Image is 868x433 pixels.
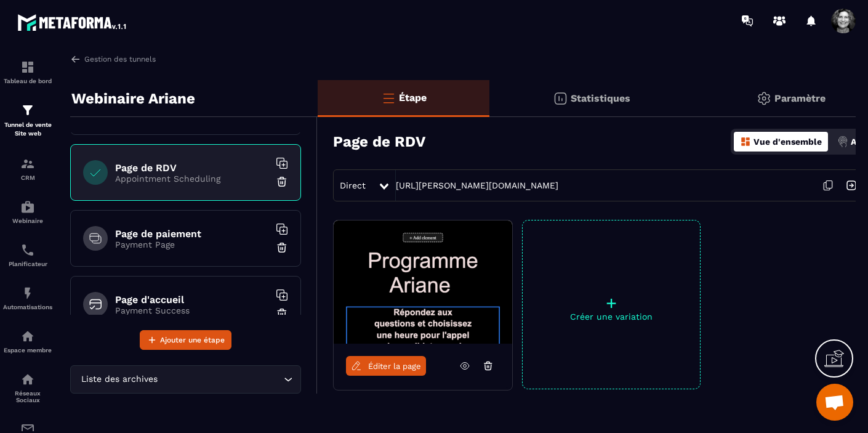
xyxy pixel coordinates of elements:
[20,200,35,214] img: automations
[115,306,269,315] p: Payment Success
[396,180,558,190] a: [URL][PERSON_NAME][DOMAIN_NAME]
[276,241,288,254] img: trash
[334,221,512,344] img: image
[3,78,52,84] p: Tableau de bord
[774,92,826,104] p: Paramètre
[115,240,269,249] p: Payment Page
[346,356,426,376] a: Éditer la page
[840,174,863,197] img: arrow-next.bcc2205e.svg
[70,365,301,394] div: Search for option
[3,190,52,233] a: automationsautomationsWebinaire
[333,133,425,150] h3: Page de RDV
[399,92,427,103] p: Étape
[740,136,751,147] img: dashboard-orange.40269519.svg
[340,180,366,190] span: Direct
[276,176,288,188] img: trash
[3,261,52,267] p: Planificateur
[20,372,35,387] img: social-network
[381,91,396,105] img: bars-o.4a397970.svg
[3,304,52,310] p: Automatisations
[3,147,52,190] a: formationformationCRM
[368,362,421,371] span: Éditer la page
[20,329,35,344] img: automations
[3,121,52,138] p: Tunnel de vente Site web
[78,373,160,386] span: Liste des archives
[70,54,156,65] a: Gestion des tunnels
[115,162,269,174] h6: Page de RDV
[160,334,225,346] span: Ajouter une étape
[140,330,231,350] button: Ajouter une étape
[3,51,52,94] a: formationformationTableau de bord
[3,94,52,147] a: formationformationTunnel de vente Site web
[276,307,288,320] img: trash
[115,228,269,240] h6: Page de paiement
[3,363,52,413] a: social-networksocial-networkRéseaux Sociaux
[20,156,35,171] img: formation
[20,60,35,75] img: formation
[553,91,568,106] img: stats.20deebd0.svg
[571,92,630,104] p: Statistiques
[3,320,52,363] a: automationsautomationsEspace membre
[757,91,771,106] img: setting-gr.5f69749f.svg
[17,11,128,33] img: logo
[20,103,35,118] img: formation
[3,390,52,403] p: Réseaux Sociaux
[837,136,848,147] img: actions.d6e523a2.png
[816,384,853,421] div: Ouvrir le chat
[160,373,281,386] input: Search for option
[3,217,52,224] p: Webinaire
[3,347,52,354] p: Espace membre
[523,312,700,322] p: Créer une variation
[753,137,822,147] p: Vue d'ensemble
[115,294,269,306] h6: Page d'accueil
[3,277,52,320] a: automationsautomationsAutomatisations
[3,233,52,277] a: schedulerschedulerPlanificateur
[70,54,81,65] img: arrow
[523,294,700,312] p: +
[3,174,52,181] p: CRM
[115,174,269,184] p: Appointment Scheduling
[20,243,35,257] img: scheduler
[71,86,195,111] p: Webinaire Ariane
[20,286,35,301] img: automations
